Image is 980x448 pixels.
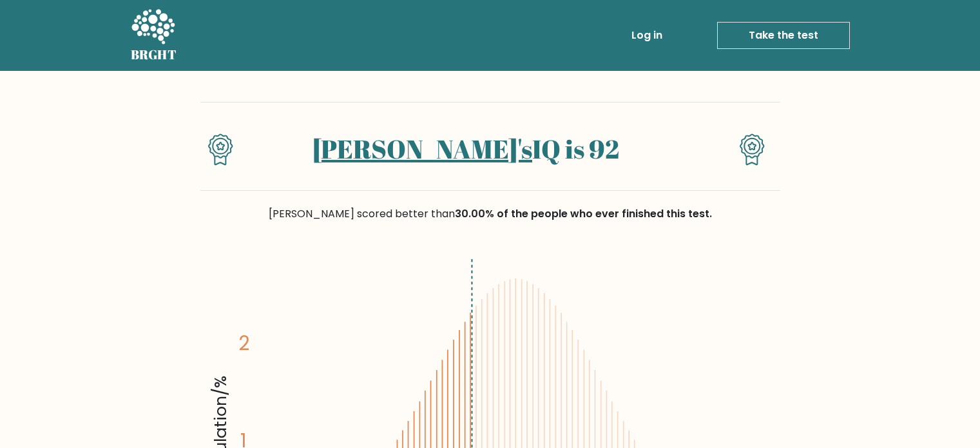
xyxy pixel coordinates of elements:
tspan: 2 [238,330,249,356]
a: [PERSON_NAME]'s [312,131,532,166]
h5: BRGHT [131,47,177,63]
a: BRGHT [131,5,177,66]
a: Log in [626,23,668,48]
a: Take the test [717,22,850,49]
div: [PERSON_NAME] scored better than [200,206,780,222]
h1: IQ is 92 [256,133,675,164]
span: 30.00% of the people who ever finished this test. [455,206,712,221]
